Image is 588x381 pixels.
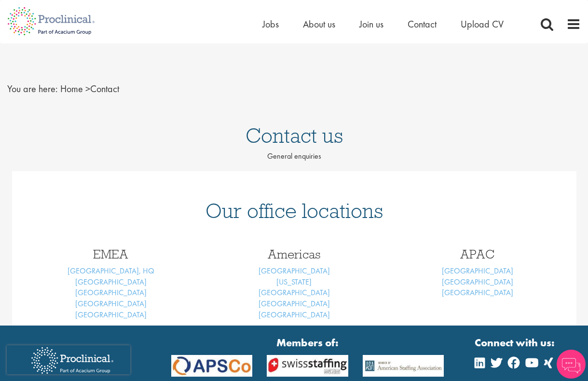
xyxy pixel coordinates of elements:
[27,248,195,260] h3: EMEA
[259,310,330,320] a: [GEOGRAPHIC_DATA]
[75,310,147,320] a: [GEOGRAPHIC_DATA]
[259,287,330,298] a: [GEOGRAPHIC_DATA]
[442,266,513,276] a: [GEOGRAPHIC_DATA]
[557,350,586,379] img: Chatbot
[24,340,121,381] img: Proclinical Recruitment
[75,287,147,298] a: [GEOGRAPHIC_DATA]
[276,277,312,287] a: [US_STATE]
[262,18,279,30] a: Jobs
[68,266,154,276] a: [GEOGRAPHIC_DATA], HQ
[461,18,504,30] a: Upload CV
[164,355,260,376] img: APSCo
[171,335,444,350] strong: Members of:
[303,18,335,30] a: About us
[60,82,83,95] a: breadcrumb link to Home
[75,277,147,287] a: [GEOGRAPHIC_DATA]
[7,345,130,374] iframe: reCAPTCHA
[259,299,330,309] a: [GEOGRAPHIC_DATA]
[75,299,147,309] a: [GEOGRAPHIC_DATA]
[356,355,451,376] img: APSCo
[442,277,513,287] a: [GEOGRAPHIC_DATA]
[359,18,383,30] a: Join us
[7,82,58,95] span: You are here:
[408,18,437,30] a: Contact
[27,200,562,221] h1: Our office locations
[60,82,119,95] span: Contact
[85,82,90,95] span: >
[210,248,379,260] h3: Americas
[442,287,513,298] a: [GEOGRAPHIC_DATA]
[260,355,355,376] img: APSCo
[475,335,557,350] strong: Connect with us:
[393,248,562,260] h3: APAC
[259,266,330,276] a: [GEOGRAPHIC_DATA]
